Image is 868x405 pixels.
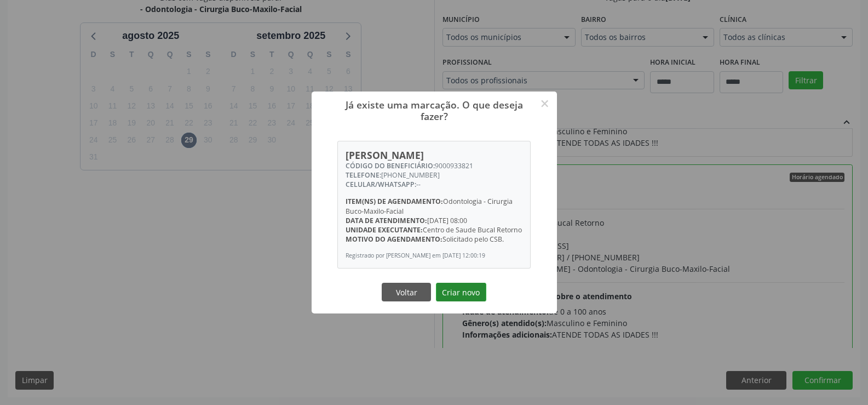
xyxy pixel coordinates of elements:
[346,170,381,180] span: TELEFONE:
[346,216,522,225] div: [DATE] 08:00
[346,225,522,235] div: Centro de Saude Bucal Retorno
[346,216,427,225] span: Data de atendimento:
[346,180,522,189] div: --
[346,161,435,170] span: CÓDIGO DO BENEFICIÁRIO:
[346,252,522,260] div: Registrado por [PERSON_NAME] em [DATE] 12:00:19
[346,161,522,170] div: 9000933821
[346,197,522,215] div: Odontologia - Cirurgia Buco-Maxilo-Facial
[346,149,522,161] div: [PERSON_NAME]
[346,235,522,244] div: Solicitado pelo CSB.
[346,180,416,189] span: CELULAR/WHATSAPP:
[382,283,431,301] button: Voltar
[346,225,423,235] span: Unidade executante:
[325,92,543,122] h2: Já existe uma marcação. O que deseja fazer?
[346,235,442,244] span: Motivo do agendamento:
[436,283,486,301] button: Criar novo
[536,94,554,113] button: Close this dialog
[346,197,443,206] span: Item(ns) de agendamento:
[346,170,522,180] div: [PHONE_NUMBER]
